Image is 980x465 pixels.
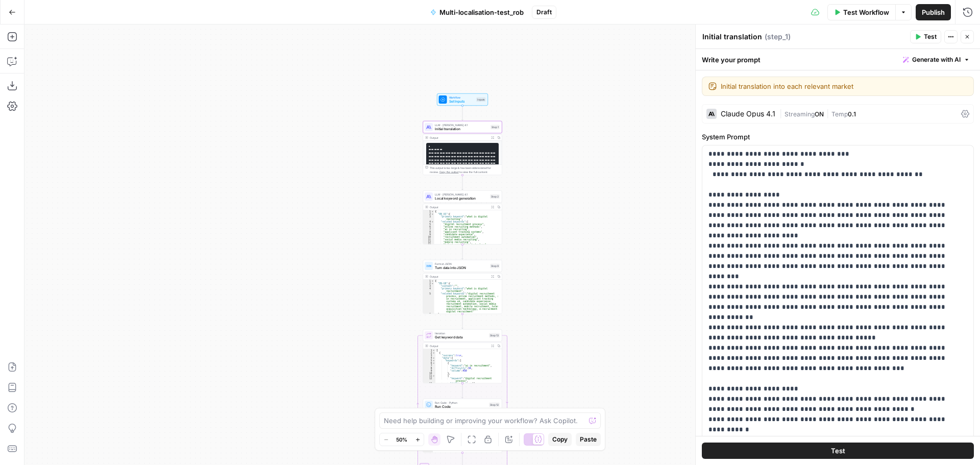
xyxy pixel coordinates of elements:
[462,175,463,190] g: Edge from step_1 to step_2
[423,359,435,362] div: 5
[432,352,435,354] span: Toggle code folding, rows 2 through 61
[423,357,435,359] div: 4
[779,108,785,118] span: |
[396,435,407,444] span: 50%
[423,399,502,453] div: Run Code · PythonRun CodeStep 12Output{ "error":true, "message":"Unknown region: ZA_related_keywo...
[721,81,967,91] textarea: Initial translation into each relevant market
[580,435,597,444] span: Paste
[423,292,434,313] div: 5
[922,7,945,17] span: Publish
[432,375,435,377] span: Toggle code folding, rows 11 through 15
[449,95,475,100] span: Workflow
[910,30,941,43] button: Test
[431,213,434,215] span: Toggle code folding, rows 2 through 16
[430,344,488,348] div: Output
[899,53,974,66] button: Generate with AI
[439,170,459,174] span: Copy the output
[435,404,487,409] span: Run Code
[462,244,463,259] g: Edge from step_2 to step_9
[536,8,552,17] span: Draft
[548,433,572,446] button: Copy
[423,223,434,226] div: 5
[435,265,488,271] span: Turn data into JSON
[430,275,488,279] div: Output
[423,352,435,354] div: 2
[924,32,937,41] span: Test
[912,55,961,64] span: Generate with AI
[423,377,435,382] div: 12
[431,210,434,213] span: Toggle code folding, rows 1 through 47
[702,132,974,142] label: System Prompt
[765,32,791,42] span: ( step_1 )
[435,262,488,266] span: Format JSON
[432,349,435,352] span: Toggle code folding, rows 1 through 223
[423,238,434,241] div: 11
[423,210,434,213] div: 1
[439,7,524,17] span: Multi-localisation-test_rob
[490,194,500,199] div: Step 2
[831,110,848,118] span: Temp
[432,359,435,362] span: Toggle code folding, rows 5 through 56
[423,260,502,314] div: Format JSONTurn data into JSONStep 9Output{ "EN-GB":{ "content":"", "primary_keyword":"what is di...
[423,364,435,367] div: 7
[423,329,502,383] div: LoopIterationGet keyword dataStep 13Output[ { "success":true, "data":{ "keywords":[ { "keyword":"...
[423,226,434,228] div: 6
[721,110,775,117] div: Claude Opus 4.1
[435,401,487,405] span: Run Code · Python
[432,357,435,359] span: Toggle code folding, rows 4 through 57
[430,136,488,140] div: Output
[423,213,434,215] div: 2
[430,166,500,174] div: This output is too large & has been abbreviated for review. to view the full content.
[435,335,487,340] span: Get keyword data
[423,280,434,282] div: 1
[702,32,762,42] textarea: Initial translation
[432,362,435,364] span: Toggle code folding, rows 6 through 10
[423,375,435,377] div: 11
[423,282,434,285] div: 2
[462,383,463,398] g: Edge from step_13 to step_12
[423,372,435,375] div: 10
[423,367,435,370] div: 8
[423,241,434,243] div: 12
[552,435,568,444] span: Copy
[843,7,889,17] span: Test Workflow
[423,236,434,238] div: 10
[423,287,434,292] div: 4
[489,333,500,338] div: Step 13
[462,106,463,120] g: Edge from start to step_1
[424,4,530,20] button: Multi-localisation-test_rob
[489,403,500,407] div: Step 12
[696,49,980,70] div: Write your prompt
[431,282,434,285] span: Toggle code folding, rows 2 through 6
[431,280,434,282] span: Toggle code folding, rows 1 through 26
[423,362,435,364] div: 6
[827,4,895,20] button: Test Workflow
[423,349,435,352] div: 1
[423,228,434,231] div: 7
[423,190,502,244] div: LLM · [PERSON_NAME] 4.1Local keyword generationStep 2Output{ "EN_US":{ "primary_keyword":"what is...
[423,370,435,372] div: 9
[423,285,434,287] div: 3
[435,192,488,197] span: LLM · [PERSON_NAME] 4.1
[423,93,502,106] div: WorkflowSet InputsInputs
[430,205,488,209] div: Output
[435,331,487,335] span: Iteration
[423,243,434,246] div: 13
[423,382,435,385] div: 13
[423,354,435,357] div: 3
[431,221,434,223] span: Toggle code folding, rows 4 through 15
[702,443,974,459] button: Test
[490,264,500,268] div: Step 9
[435,127,488,132] span: Initial translation
[476,97,486,102] div: Inputs
[815,110,824,118] span: ON
[491,125,500,130] div: Step 1
[423,233,434,236] div: 9
[831,446,845,456] span: Test
[916,4,951,20] button: Publish
[423,313,434,315] div: 6
[785,110,815,118] span: Streaming
[423,215,434,221] div: 3
[435,123,488,127] span: LLM · [PERSON_NAME] 4.1
[824,108,831,118] span: |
